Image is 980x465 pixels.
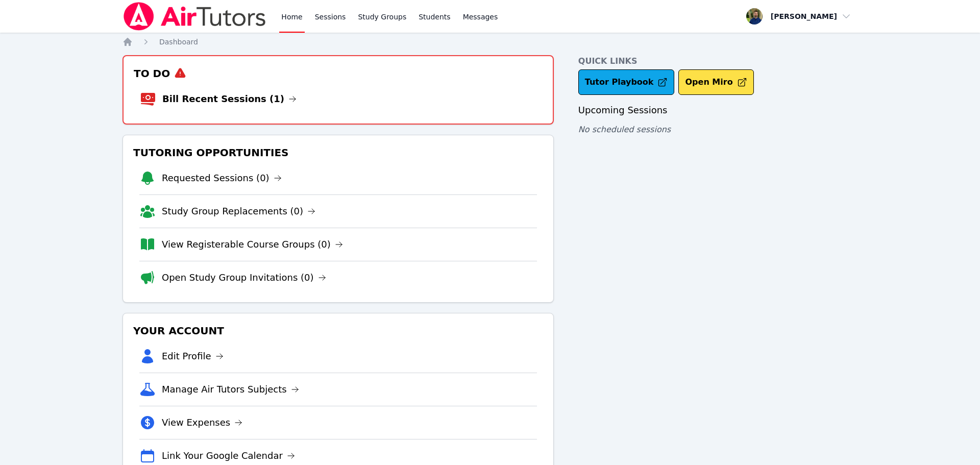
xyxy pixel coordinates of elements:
a: Dashboard [159,37,198,47]
a: View Registerable Course Groups (0) [162,237,343,252]
a: Edit Profile [162,349,224,363]
a: Manage Air Tutors Subjects [162,382,299,397]
a: Tutor Playbook [578,69,675,95]
h3: Tutoring Opportunities [131,143,545,162]
nav: Breadcrumb [122,37,857,47]
h3: Upcoming Sessions [578,103,857,117]
h3: To Do [132,64,545,83]
button: Open Miro [678,69,753,95]
h3: Your Account [131,322,545,340]
a: Bill Recent Sessions (1) [162,92,297,106]
span: Messages [463,12,498,22]
img: Air Tutors [122,2,267,31]
span: No scheduled sessions [578,125,671,134]
a: Study Group Replacements (0) [162,204,315,218]
h4: Quick Links [578,55,857,67]
a: View Expenses [162,415,242,430]
a: Link Your Google Calendar [162,449,295,463]
span: Dashboard [159,38,198,46]
a: Requested Sessions (0) [162,171,282,185]
a: Open Study Group Invitations (0) [162,271,326,285]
